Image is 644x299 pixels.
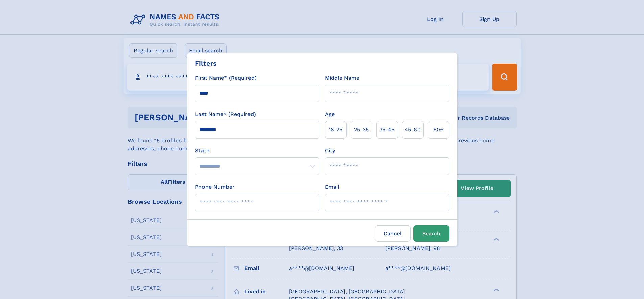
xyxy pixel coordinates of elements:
[195,110,256,118] label: Last Name* (Required)
[325,147,335,155] label: City
[379,126,395,134] span: 35‑45
[325,183,339,191] label: Email
[195,147,319,155] label: State
[325,74,359,82] label: Middle Name
[329,126,342,134] span: 18‑25
[195,74,257,82] label: First Name* (Required)
[325,110,335,118] label: Age
[375,225,411,242] label: Cancel
[413,225,449,242] button: Search
[405,126,421,134] span: 45‑60
[433,126,444,134] span: 60+
[195,58,217,68] div: Filters
[354,126,369,134] span: 25‑35
[195,183,235,191] label: Phone Number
